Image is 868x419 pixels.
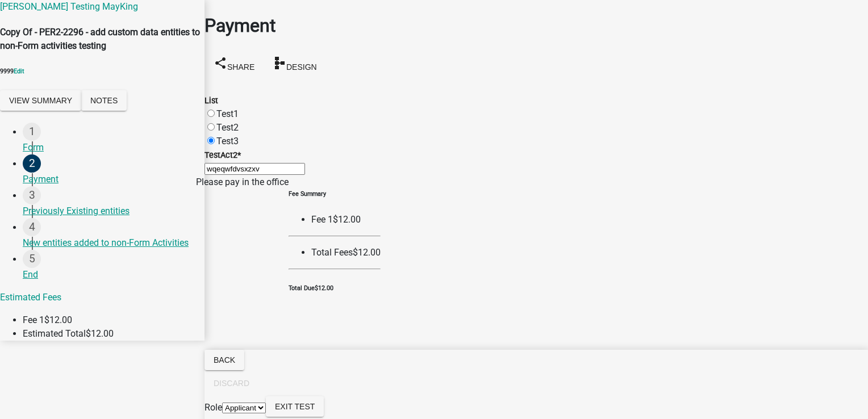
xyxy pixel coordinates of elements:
div: 3 [23,186,41,204]
li: Total Fees [311,246,381,259]
div: New entities added to non-Form Activities [23,236,195,250]
button: Notes [81,90,127,111]
button: Back [205,350,244,370]
div: Previously Existing entities [23,204,195,218]
button: schemaDesign [264,52,326,77]
span: Design [286,62,317,71]
label: TestAct2 [205,150,241,160]
div: 1 [23,123,41,141]
span: $12.00 [86,328,114,339]
span: Back [214,355,235,364]
button: Exit Test [266,396,324,417]
label: Test3 [216,136,239,146]
div: End [23,268,195,282]
span: Fee 1 [23,315,44,325]
label: Test2 [216,122,239,133]
span: Share [227,62,254,71]
span: $12.00 [315,284,333,292]
label: List [205,96,218,106]
div: 2 [23,154,41,173]
label: Role [205,402,222,413]
span: $12.00 [333,214,361,225]
h6: Fee Summary [289,190,381,199]
span: Please pay in the office [196,177,289,187]
div: Payment [23,173,195,186]
span: Exit Test [275,402,315,411]
h1: Payment [205,12,868,39]
i: share [214,56,227,69]
span: $12.00 [44,315,72,325]
wm-modal-confirm: Edit Application Number [14,68,24,75]
div: Form [23,141,195,154]
div: 4 [23,218,41,236]
i: schema [273,56,286,69]
span: Estimated Total [23,328,86,339]
li: Fee 1 [311,213,381,227]
a: Edit [14,68,24,75]
div: 5 [23,250,41,268]
span: $12.00 [353,247,381,258]
wm-modal-confirm: Notes [81,96,127,107]
label: Test1 [216,108,239,119]
h6: Total Due [289,284,381,293]
button: Discard [205,373,258,393]
button: shareShare [205,52,264,77]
